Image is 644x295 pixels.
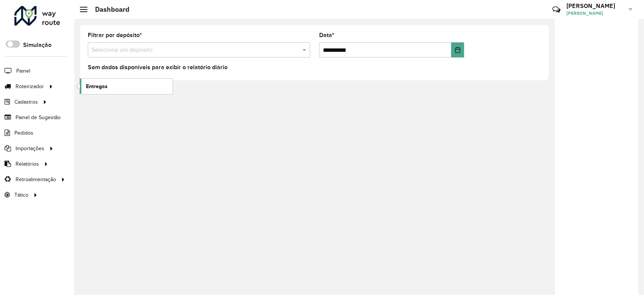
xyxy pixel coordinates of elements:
[16,82,44,90] span: Roteirizador
[319,31,334,40] label: Data
[88,31,142,40] label: Filtrar por depósito
[23,40,51,50] label: Simulação
[86,82,108,90] span: Entregas
[14,191,28,199] span: Tático
[566,10,623,17] span: [PERSON_NAME]
[87,5,129,14] h2: Dashboard
[16,67,30,75] span: Painel
[548,2,564,18] a: Contato Rápido
[14,98,38,106] span: Cadastros
[16,160,39,168] span: Relatórios
[566,2,623,9] h3: [PERSON_NAME]
[16,113,61,121] span: Painel de Sugestão
[16,144,44,152] span: Importações
[451,42,464,57] button: Choose Date
[80,79,173,94] a: Entregas
[14,129,33,137] span: Pedidos
[88,63,228,72] label: Sem dados disponíveis para exibir o relatório diário
[16,175,56,183] span: Retroalimentação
